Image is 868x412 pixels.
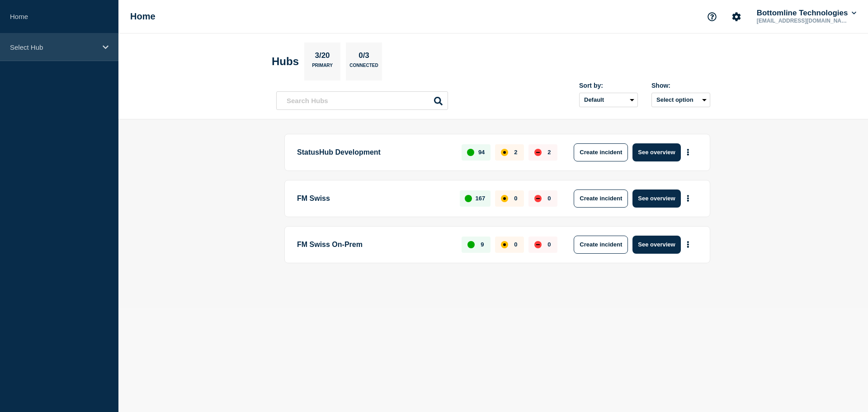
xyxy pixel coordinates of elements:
[703,7,722,26] button: Support
[632,189,680,208] button: See overview
[574,189,628,208] button: Create incident
[297,143,451,161] p: StatusHub Development
[682,144,694,161] button: More actions
[579,93,638,107] select: Sort by
[579,82,638,89] div: Sort by:
[547,195,551,202] p: 0
[10,43,97,51] p: Select Hub
[297,189,449,208] p: FM Swiss
[727,7,746,26] button: Account settings
[534,149,542,156] div: down
[534,241,542,248] div: down
[514,241,517,248] p: 0
[467,241,475,248] div: up
[632,236,680,254] button: See overview
[349,63,378,72] p: Connected
[547,149,551,156] p: 2
[311,51,333,63] p: 3/20
[651,82,710,89] div: Show:
[465,195,472,202] div: up
[467,149,474,156] div: up
[272,55,299,68] h2: Hubs
[632,143,680,161] button: See overview
[501,195,508,202] div: affected
[130,11,156,22] h1: Home
[682,190,694,207] button: More actions
[534,195,542,202] div: down
[574,236,628,254] button: Create incident
[312,63,333,72] p: Primary
[682,236,694,253] button: More actions
[501,149,508,156] div: affected
[476,195,486,202] p: 167
[276,91,448,110] input: Search Hubs
[574,143,628,161] button: Create incident
[481,241,484,248] p: 9
[514,195,517,202] p: 0
[297,236,451,254] p: FM Swiss On-Prem
[514,149,517,156] p: 2
[501,241,508,248] div: affected
[755,9,858,18] button: Bottomline Technologies
[755,18,849,24] p: [EMAIL_ADDRESS][DOMAIN_NAME]
[355,51,373,63] p: 0/3
[651,93,710,107] button: Select option
[547,241,551,248] p: 0
[478,149,485,156] p: 94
